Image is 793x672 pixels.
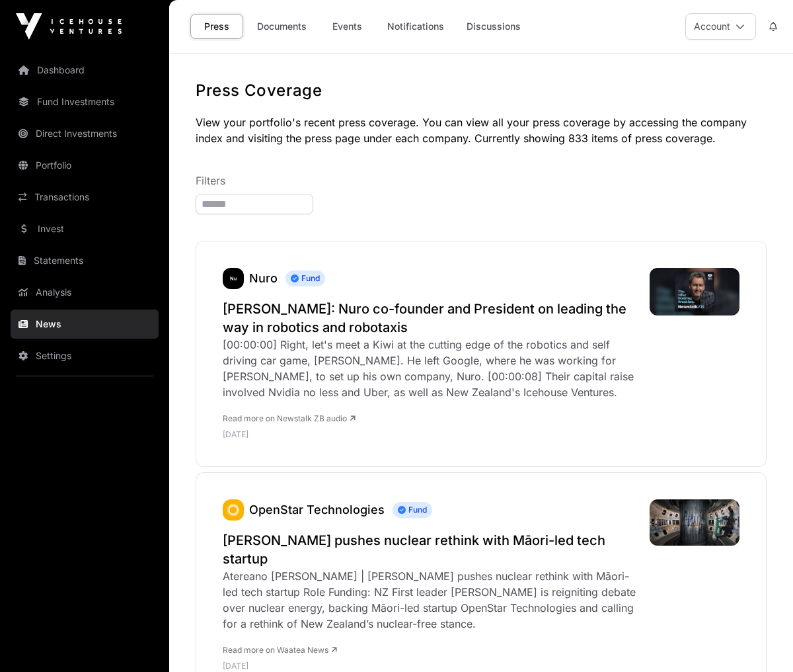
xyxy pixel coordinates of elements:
[223,661,636,671] p: [DATE]
[650,268,739,315] img: image.jpg
[727,609,793,672] iframe: Chat Widget
[223,268,244,289] img: nuro436.png
[16,13,122,40] img: Icehouse Ventures Logo
[223,268,244,289] a: Nuro
[223,531,636,568] a: [PERSON_NAME] pushes nuclear rethink with Māori-led tech startup
[321,14,373,39] a: Events
[11,87,159,116] a: Fund Investments
[223,300,636,337] a: [PERSON_NAME]: Nuro co-founder and President on leading the way in robotics and robotaxis
[223,645,337,655] a: Read more on Waatea News
[11,214,159,243] a: Invest
[196,173,767,189] p: Filters
[11,278,159,307] a: Analysis
[249,271,278,285] a: Nuro
[685,13,756,40] button: Account
[393,502,432,518] span: Fund
[223,499,244,521] a: OpenStar Technologies
[11,183,159,212] a: Transactions
[249,503,385,517] a: OpenStar Technologies
[379,14,453,39] a: Notifications
[196,114,767,146] p: View your portfolio's recent press coverage. You can view all your press coverage by accessing th...
[223,413,356,423] a: Read more on Newstalk ZB audio
[650,499,739,546] img: Winston-Peters-pushes-nuclear-rethink-with-Maori-led-tech-startup.jpg
[223,429,636,440] p: [DATE]
[285,271,325,286] span: Fund
[196,80,767,101] h1: Press Coverage
[190,14,243,39] a: Press
[11,119,159,148] a: Direct Investments
[458,14,529,39] a: Discussions
[248,14,315,39] a: Documents
[11,151,159,180] a: Portfolio
[11,310,159,339] a: News
[223,337,636,400] div: [00:00:00] Right, let's meet a Kiwi at the cutting edge of the robotics and self driving car game...
[11,56,159,85] a: Dashboard
[223,499,244,521] img: OpenStar.svg
[11,246,159,275] a: Statements
[223,568,636,632] div: Atereano [PERSON_NAME] | [PERSON_NAME] pushes nuclear rethink with Māori-led tech startup Role Fu...
[11,341,159,370] a: Settings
